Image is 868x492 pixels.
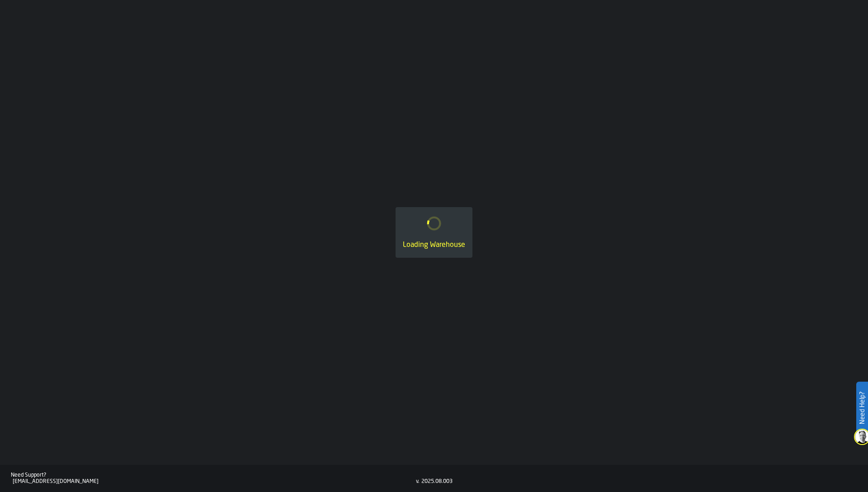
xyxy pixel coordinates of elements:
[403,240,465,251] div: Loading Warehouse
[13,478,416,485] div: [EMAIL_ADDRESS][DOMAIN_NAME]
[421,478,453,485] div: 2025.08.003
[416,478,420,485] div: v.
[11,472,416,478] div: Need Support?
[857,383,867,433] label: Need Help?
[11,472,416,485] a: Need Support?[EMAIL_ADDRESS][DOMAIN_NAME]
